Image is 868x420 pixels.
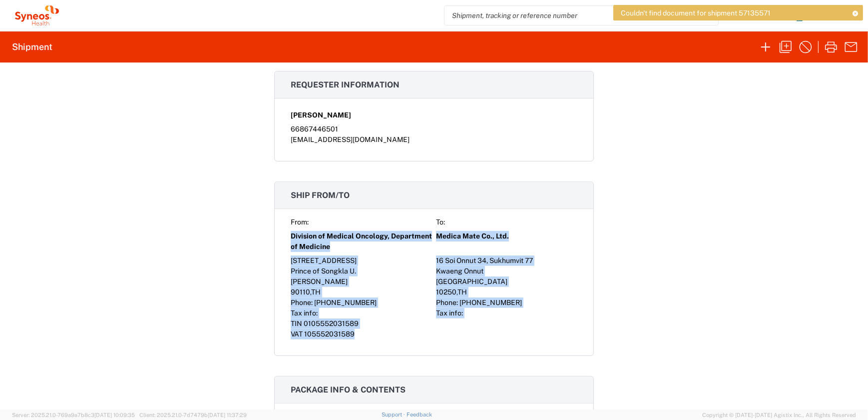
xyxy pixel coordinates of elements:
span: 90110 [291,288,310,296]
span: Copyright © [DATE]-[DATE] Agistix Inc., All Rights Reserved [702,410,856,419]
span: [PERSON_NAME] [291,110,351,120]
span: VAT [291,330,303,338]
span: 10250 [436,288,456,296]
span: From: [291,218,309,226]
span: Phone: [291,298,313,306]
span: Client: 2025.21.0-7d7479b [139,412,247,418]
div: [EMAIL_ADDRESS][DOMAIN_NAME] [291,134,577,145]
span: 0105552031589 [304,319,359,327]
span: , [310,288,311,296]
span: Tax info: [291,309,318,317]
span: Medica Mate Co., Ltd. [436,231,509,241]
div: 66867446501 [291,124,577,134]
span: Tax info: [436,309,463,317]
span: Division of Medical Oncology, Department of Medicine [291,231,432,252]
span: [PERSON_NAME] [291,277,348,285]
span: [PHONE_NUMBER] [459,298,522,306]
div: Prince of Songkla U. [291,266,432,276]
h2: Shipment [12,41,52,53]
a: Support [382,411,407,417]
span: [PHONE_NUMBER] [314,298,377,306]
input: Shipment, tracking or reference number [444,6,703,25]
span: TH [311,288,321,296]
span: , [456,288,457,296]
div: 16 Soi Onnut 34, Sukhumvit 77 [436,255,577,266]
span: Requester information [291,80,400,89]
span: TIN [291,319,302,327]
span: 105552031589 [304,330,355,338]
span: [GEOGRAPHIC_DATA] [436,277,507,285]
span: [DATE] 11:37:29 [208,412,247,418]
span: Couldn't find document for shipment 57135571 [621,8,771,17]
span: [DATE] 10:09:35 [94,412,135,418]
a: Feedback [407,411,432,417]
div: Kwaeng Onnut [436,266,577,276]
span: Package info & contents [291,385,406,394]
span: TH [457,288,467,296]
span: To: [436,218,445,226]
span: Server: 2025.21.0-769a9a7b8c3 [12,412,135,418]
span: Phone: [436,298,458,306]
div: [STREET_ADDRESS] [291,255,432,266]
span: Ship from/to [291,190,350,200]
